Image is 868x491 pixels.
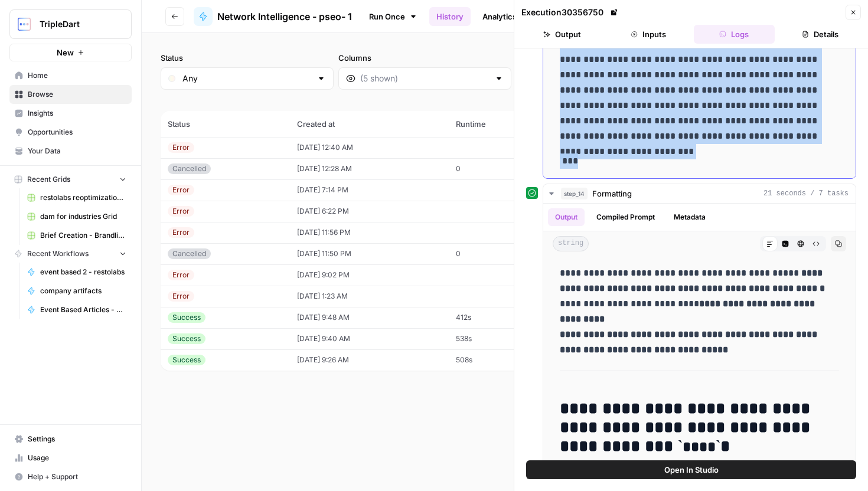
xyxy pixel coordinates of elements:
[168,142,194,153] div: Error
[28,453,126,463] span: Usage
[608,25,689,44] button: Inputs
[22,226,132,245] a: Brief Creation - Brandlife Grid
[449,111,549,137] th: Runtime
[22,263,132,281] a: event based 2 - restolabs
[28,146,126,156] span: Your Data
[182,73,312,84] input: Any
[290,307,449,328] td: [DATE] 9:48 AM
[9,44,132,61] button: New
[290,286,449,307] td: [DATE] 1:23 AM
[667,208,713,226] button: Metadata
[290,264,449,286] td: [DATE] 9:02 PM
[168,291,194,302] div: Error
[22,207,132,226] a: dam for industries Grid
[28,89,126,100] span: Browse
[194,7,352,26] a: Network Intelligence - pseo- 1
[40,211,126,222] span: dam for industries Grid
[28,70,126,81] span: Home
[521,25,603,44] button: Output
[290,137,449,158] td: [DATE] 12:40 AM
[168,206,194,217] div: Error
[40,192,126,203] span: restolabs reoptimizations aug
[449,243,549,264] td: 0
[449,307,549,328] td: 412s
[40,18,111,30] span: TripleDart
[290,158,449,179] td: [DATE] 12:28 AM
[9,123,132,142] a: Opportunities
[9,66,132,85] a: Home
[168,270,194,280] div: Error
[168,355,205,365] div: Success
[290,243,449,264] td: [DATE] 11:50 PM
[9,104,132,123] a: Insights
[40,305,126,315] span: Event Based Articles - Restolabs
[561,188,588,199] span: step_14
[40,267,126,277] span: event based 2 - restolabs
[543,184,856,203] button: 21 seconds / 7 tasks
[521,6,620,18] div: Execution 30356750
[360,73,490,84] input: (5 shown)
[57,47,74,58] span: New
[168,185,194,195] div: Error
[763,188,849,199] span: 21 seconds / 7 tasks
[168,163,211,174] div: Cancelled
[22,300,132,319] a: Event Based Articles - Restolabs
[290,328,449,349] td: [DATE] 9:40 AM
[589,208,662,226] button: Compiled Prompt
[449,328,549,349] td: 538s
[22,188,132,207] a: restolabs reoptimizations aug
[22,281,132,300] a: company artifacts
[28,127,126,138] span: Opportunities
[526,460,856,479] button: Open In Studio
[779,25,861,44] button: Details
[14,14,35,35] img: TripleDart Logo
[694,25,775,44] button: Logs
[548,208,585,226] button: Output
[28,434,126,444] span: Settings
[664,464,719,476] span: Open In Studio
[9,467,132,486] button: Help + Support
[168,248,211,259] div: Cancelled
[449,349,549,371] td: 508s
[429,7,471,26] a: History
[161,111,290,137] th: Status
[168,227,194,238] div: Error
[592,188,632,199] span: Formatting
[28,472,126,482] span: Help + Support
[9,9,132,39] button: Workspace: TripleDart
[290,201,449,222] td: [DATE] 6:22 PM
[40,286,126,296] span: company artifacts
[338,52,511,64] label: Columns
[9,171,132,188] button: Recent Grids
[9,142,132,161] a: Your Data
[168,312,205,323] div: Success
[361,6,425,27] a: Run Once
[290,111,449,137] th: Created at
[161,90,849,111] span: (11 records)
[9,449,132,467] a: Usage
[27,248,89,259] span: Recent Workflows
[40,230,126,241] span: Brief Creation - Brandlife Grid
[9,245,132,263] button: Recent Workflows
[290,179,449,201] td: [DATE] 7:14 PM
[290,222,449,243] td: [DATE] 11:56 PM
[449,158,549,179] td: 0
[168,333,205,344] div: Success
[28,108,126,119] span: Insights
[161,52,334,64] label: Status
[9,85,132,104] a: Browse
[475,7,524,26] a: Analytics
[290,349,449,371] td: [DATE] 9:26 AM
[9,430,132,449] a: Settings
[27,174,70,185] span: Recent Grids
[553,236,589,251] span: string
[217,9,352,24] span: Network Intelligence - pseo- 1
